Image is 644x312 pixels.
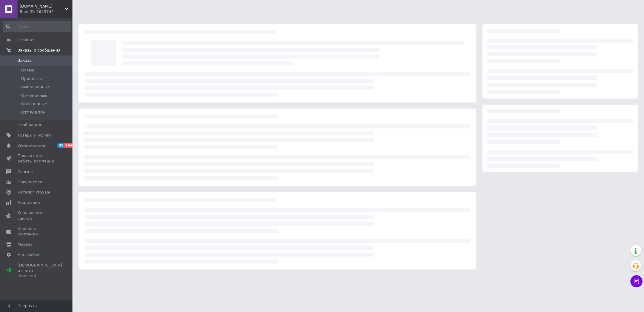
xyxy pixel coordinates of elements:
[18,143,45,148] span: Уведомления
[18,210,56,221] span: Управление сайтом
[20,4,65,9] span: Zadavaka.net
[18,200,40,205] span: Аналитика
[18,226,56,237] span: Кошелек компании
[21,76,42,81] span: Принятые
[18,263,62,279] span: [DEMOGRAPHIC_DATA] и счета
[18,179,42,185] span: Покупатели
[18,58,32,63] span: Заказы
[64,143,74,148] span: 99+
[21,93,47,98] span: Отмененные
[18,242,33,247] span: Маркет
[18,122,41,128] span: Сообщения
[18,37,34,43] span: Главная
[18,169,34,175] span: Отзывы
[21,101,47,107] span: Оплаченные
[18,190,50,195] span: Каталог ProSale
[21,68,34,73] span: Новые
[18,133,52,138] span: Товары и услуги
[18,153,56,164] span: Показатели работы компании
[630,275,642,287] button: Чат с покупателем
[21,110,46,115] span: ОТПРАВЛЕН
[18,273,62,279] div: Prom топ
[21,84,50,90] span: Выполненные
[57,143,64,148] span: 30
[3,21,71,32] input: Поиск
[18,48,60,53] span: Заказы и сообщения
[20,9,72,14] div: Ваш ID: 3649742
[18,252,40,257] span: Настройки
